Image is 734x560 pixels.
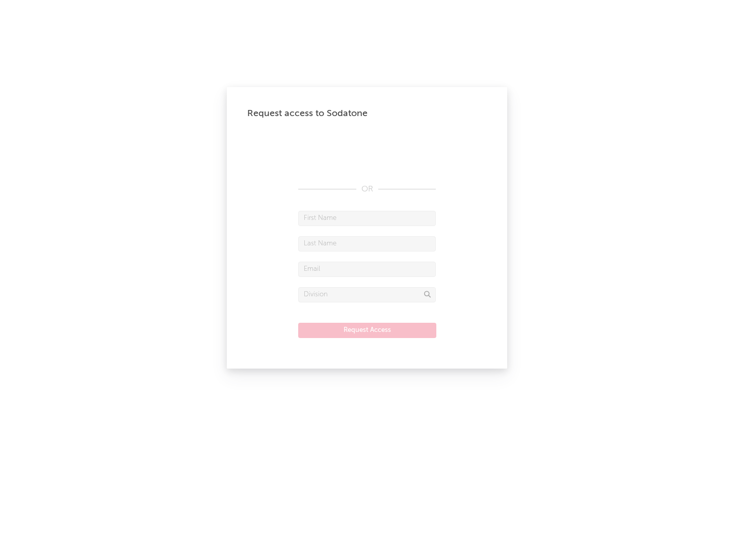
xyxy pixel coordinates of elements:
button: Request Access [298,323,436,338]
div: Request access to Sodatone [247,107,487,120]
input: Email [298,262,436,277]
input: First Name [298,211,436,226]
input: Last Name [298,236,436,251]
input: Division [298,287,436,302]
div: OR [298,183,436,195]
